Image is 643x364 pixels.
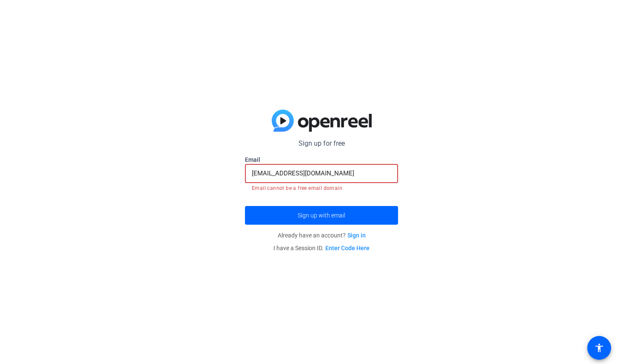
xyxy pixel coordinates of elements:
[245,155,398,164] label: Email
[272,110,372,132] img: blue-gradient.svg
[325,245,370,251] a: Enter Code Here
[278,232,366,239] span: Already have an account?
[245,138,398,149] p: Sign up for free
[273,245,370,251] span: I have a Session ID.
[594,343,604,353] mat-icon: accessibility
[347,232,366,239] a: Sign in
[245,206,398,225] button: Sign up with email
[252,168,391,178] input: Enter Email Address
[252,183,391,192] mat-error: Email cannot be a free email domain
